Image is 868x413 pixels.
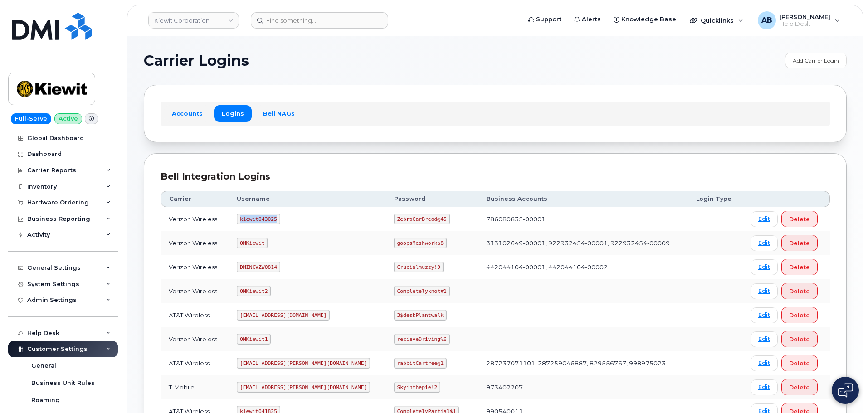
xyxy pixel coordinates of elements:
td: Verizon Wireless [161,279,229,303]
code: [EMAIL_ADDRESS][PERSON_NAME][DOMAIN_NAME] [237,382,370,393]
code: Completelyknot#1 [394,286,450,296]
code: [EMAIL_ADDRESS][PERSON_NAME][DOMAIN_NAME] [237,358,370,369]
div: Bell Integration Logins [161,170,830,183]
span: Delete [789,287,810,296]
td: Verizon Wireless [161,231,229,255]
span: Delete [789,311,810,320]
td: 786080835-00001 [478,207,688,231]
td: Verizon Wireless [161,255,229,279]
button: Delete [781,211,818,227]
a: Edit [751,235,778,251]
a: Accounts [164,105,210,121]
th: Login Type [688,191,742,207]
a: Edit [751,283,778,299]
td: T-Mobile [161,375,229,399]
code: OMKiewit1 [237,334,271,345]
span: Delete [789,335,810,344]
a: Add Carrier Login [785,53,847,68]
td: 973402207 [478,375,688,399]
button: Delete [781,259,818,275]
button: Delete [781,355,818,371]
td: AT&T Wireless [161,303,229,327]
button: Delete [781,235,818,251]
a: Edit [751,259,778,275]
img: Open chat [838,383,853,398]
code: ZebraCarBread@45 [394,214,450,224]
span: Delete [789,383,810,392]
span: Delete [789,263,810,272]
a: Edit [751,355,778,371]
code: 3$deskPlantwalk [394,310,447,321]
span: Carrier Logins [144,54,249,68]
code: OMKiewit [237,238,268,248]
code: DMINCVZW0814 [237,262,280,272]
code: goopsMeshwork$8 [394,238,447,248]
td: 313102649-00001, 922932454-00001, 922932454-00009 [478,231,688,255]
button: Delete [781,331,818,347]
a: Edit [751,379,778,395]
td: Verizon Wireless [161,327,229,351]
a: Edit [751,331,778,347]
button: Delete [781,307,818,323]
a: Edit [751,211,778,227]
th: Username [229,191,386,207]
code: [EMAIL_ADDRESS][DOMAIN_NAME] [237,310,330,321]
a: Edit [751,307,778,323]
td: AT&T Wireless [161,351,229,375]
code: rabbitCartree@1 [394,358,447,369]
td: 287237071101, 287259046887, 829556767, 998975023 [478,351,688,375]
code: Crucialmuzzy!9 [394,262,444,272]
th: Password [386,191,478,207]
a: Logins [214,105,252,121]
th: Carrier [161,191,229,207]
th: Business Accounts [478,191,688,207]
td: Verizon Wireless [161,207,229,231]
code: kiewit043025 [237,214,280,224]
span: Delete [789,239,810,248]
a: Bell NAGs [255,105,302,121]
td: 442044104-00001, 442044104-00002 [478,255,688,279]
code: Skyinthepie!2 [394,382,440,393]
span: Delete [789,359,810,368]
code: recieveDriving%6 [394,334,450,345]
button: Delete [781,379,818,395]
span: Delete [789,215,810,224]
button: Delete [781,283,818,299]
code: OMKiewit2 [237,286,271,296]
